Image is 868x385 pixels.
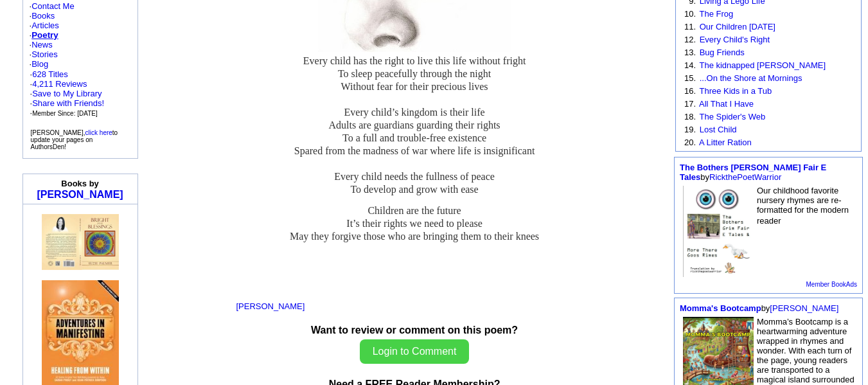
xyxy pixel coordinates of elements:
a: Every Child's Right [700,35,770,44]
font: · · [30,69,105,118]
a: Contact Me [31,1,74,11]
span: Every child’s kingdom is their life Adults are guardians guarding their rights To a full and trou... [294,107,535,195]
font: by [680,163,826,182]
font: 19. [684,125,696,134]
a: [PERSON_NAME] [37,189,123,200]
font: · · · [30,89,105,118]
a: The kidnapped [PERSON_NAME] [699,60,826,70]
img: shim.gif [42,270,42,276]
b: Want to review or comment on this poem? [311,325,518,336]
a: Our Children [DATE] [700,22,775,31]
span: Children are the future It’s their rights we need to please May they forgive those who are bringi... [290,205,539,242]
a: Poetry [31,30,58,40]
a: Share with Friends! [32,98,104,108]
a: All That I Have [699,99,754,109]
b: Books by [61,179,99,188]
font: Member Since: [DATE] [32,110,98,117]
a: News [31,40,53,49]
a: [PERSON_NAME] [770,303,838,313]
a: Three Kids in a Tub [699,86,772,96]
a: ...On the Shore at Mornings [700,73,802,83]
img: shim.gif [80,208,81,212]
span: Without fear for their precious lives [341,81,488,92]
a: Member BookAds [806,281,857,288]
a: Save to My Library [32,89,102,98]
a: 628 Titles [32,69,68,79]
img: 63882.jpg [42,214,119,271]
img: shim.gif [80,208,80,212]
a: The Bothers [PERSON_NAME] Fair E Tales [680,163,826,182]
font: 13. [684,48,696,57]
a: Blog [31,59,48,69]
font: 20. [684,138,696,147]
font: 14. [684,60,696,70]
font: 12. [684,35,696,44]
font: 10. [684,9,696,19]
a: click here [85,129,112,136]
img: shim.gif [81,208,82,212]
font: 18. [684,112,696,121]
a: 4,211 Reviews [32,79,87,89]
a: Stories [31,49,57,59]
font: · · · · · · · [30,1,131,118]
span: Every child has the right to live this life without fright [303,55,526,66]
a: The Spider's Web [699,112,765,121]
font: by [680,303,838,313]
font: 11. [684,22,696,31]
a: Login to Comment [360,346,470,357]
a: Bug Friends [700,48,745,57]
a: The Frog [699,9,733,19]
button: Login to Comment [360,339,470,364]
img: 78454.jpg [683,186,754,277]
a: Momma's Bootcamp [680,303,761,313]
font: Our childhood favorite nursery rhymes are re-formatted for the modern reader [757,186,849,226]
a: Lost Child [700,125,737,134]
font: 16. [684,86,696,96]
font: 17. [684,99,696,109]
a: RickthePoetWarrior [709,172,781,182]
span: To sleep peacefully through the night [338,68,491,79]
a: A Litter Ration [699,138,752,147]
font: 15. [684,73,696,83]
a: [PERSON_NAME] [236,301,305,311]
font: [PERSON_NAME], to update your pages on AuthorsDen! [31,129,118,150]
a: Articles [31,21,59,30]
a: Books [31,11,55,21]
